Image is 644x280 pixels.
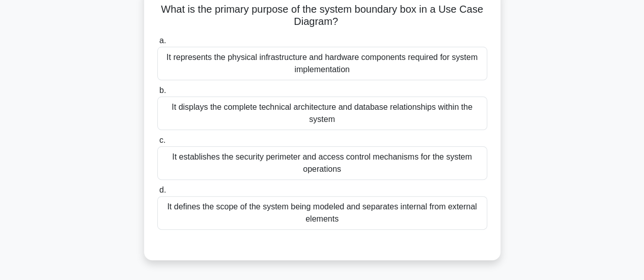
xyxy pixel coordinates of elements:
[159,136,165,144] span: c.
[157,146,487,180] div: It establishes the security perimeter and access control mechanisms for the system operations
[157,47,487,80] div: It represents the physical infrastructure and hardware components required for system implementation
[159,36,166,45] span: a.
[159,86,166,95] span: b.
[157,97,487,130] div: It displays the complete technical architecture and database relationships within the system
[156,3,488,28] h5: What is the primary purpose of the system boundary box in a Use Case Diagram?
[157,196,487,230] div: It defines the scope of the system being modeled and separates internal from external elements
[159,185,166,194] span: d.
